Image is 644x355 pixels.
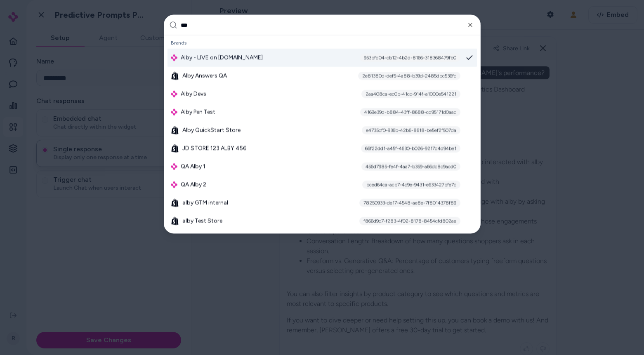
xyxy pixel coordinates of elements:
img: alby Logo [171,181,177,188]
div: 66f22dd1-a45f-4630-b026-9217d4d94be1 [361,144,460,153]
span: QA Alby 1 [181,162,205,171]
span: Alby Pen Test [181,108,215,116]
div: bced64ca-acb7-4c9e-9431-e633427bfe7c [362,181,460,189]
div: 2aa408ca-ec0b-41cc-914f-a1000e541221 [361,90,460,98]
div: e4735cf0-936b-42b6-8618-be5ef2f507da [362,126,460,134]
div: Brands [167,37,477,49]
div: 953bfd04-cb12-4b2d-8166-318368479fb0 [360,54,460,62]
span: alby GTM internal [182,199,228,207]
span: QA Alby 2 [181,181,206,189]
div: 4169e39d-b884-43ff-8688-cd95171d0aac [360,108,460,116]
img: alby Logo [171,163,177,170]
span: Alby - LIVE on [DOMAIN_NAME] [181,54,263,62]
div: 2e81380d-def5-4a88-b39d-2485dbc536fc [358,72,460,80]
span: Alby QuickStart Store [182,126,241,134]
span: Alby Answers QA [182,72,227,80]
div: 78250933-de17-4548-ae8e-7f8014378f89 [359,199,460,207]
img: alby Logo [171,109,177,115]
span: alby Test Store [182,217,222,225]
div: Suggestions [164,35,480,233]
span: Alby Devs [181,90,206,98]
div: 456d7985-fe4f-4aa7-b359-a66dc8c9acd0 [361,162,460,171]
img: alby Logo [171,91,177,97]
div: f866d9c7-f283-4f02-8178-8454cfd802ae [359,217,460,225]
img: alby Logo [171,54,177,61]
span: JD STORE 123 ALBY 456 [182,144,246,153]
